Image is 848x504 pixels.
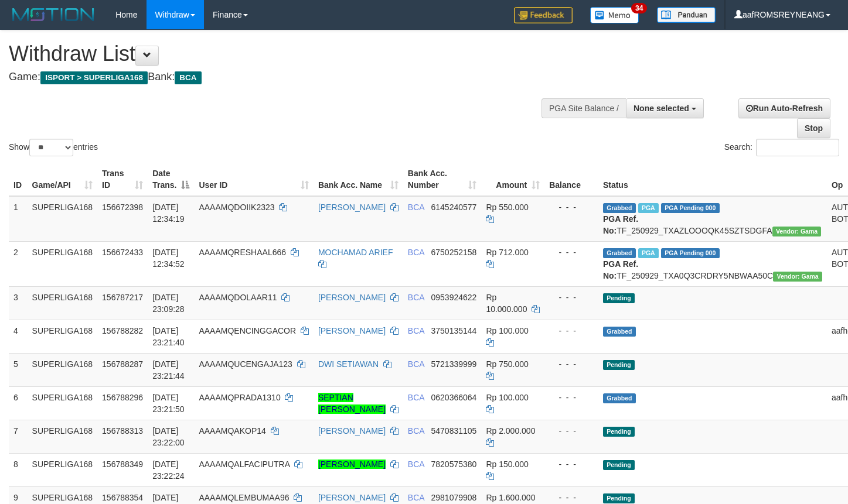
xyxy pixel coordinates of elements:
[603,493,635,503] span: Pending
[634,104,689,113] span: None selected
[28,453,98,486] td: SUPERLIGA168
[408,493,424,502] span: BCA
[152,203,185,224] span: [DATE] 12:34:19
[9,71,554,83] h4: Game: Bank:
[603,293,635,303] span: Pending
[9,6,98,23] img: MOTION_logo.png
[175,71,201,84] span: BCA
[431,203,477,212] span: Copy 6145240577 to clipboard
[199,203,274,212] span: AAAAMQDOIIK2323
[102,426,143,436] span: 156788313
[431,248,477,257] span: Copy 6750252158 to clipboard
[603,393,636,403] span: Grabbed
[549,458,594,470] div: - - -
[152,293,185,314] span: [DATE] 23:09:28
[9,320,28,353] td: 4
[199,426,265,436] span: AAAAMQAKOP14
[28,353,98,386] td: SUPERLIGA168
[318,493,386,502] a: [PERSON_NAME]
[102,326,143,335] span: 156788282
[431,293,477,302] span: Copy 0953924622 to clipboard
[486,426,535,436] span: Rp 2.000.000
[772,227,822,236] span: Vendor URL: https://trx31.1velocity.biz
[28,163,98,196] th: Game/API: activate to sort column ascending
[638,248,659,258] span: Marked by aafsoycanthlai
[28,241,98,286] td: SUPERLIGA168
[598,241,827,286] td: TF_250929_TXA0Q3CRDRY5NBWAA50C
[486,203,528,212] span: Rp 550.000
[486,393,528,402] span: Rp 100.000
[194,163,313,196] th: User ID: activate to sort column ascending
[738,98,830,118] a: Run Auto-Refresh
[408,203,424,212] span: BCA
[544,163,598,196] th: Balance
[102,359,143,369] span: 156788287
[199,293,277,302] span: AAAAMQDOLAAR11
[549,358,594,370] div: - - -
[514,7,573,23] img: Feedback.jpg
[152,248,185,269] span: [DATE] 12:34:52
[603,360,635,370] span: Pending
[431,326,477,335] span: Copy 3750135144 to clipboard
[486,493,535,502] span: Rp 1.600.000
[408,460,424,469] span: BCA
[318,293,386,302] a: [PERSON_NAME]
[102,293,143,302] span: 156787217
[199,493,289,502] span: AAAAMQLEMBUMAA96
[626,98,704,118] button: None selected
[431,493,477,502] span: Copy 2981079908 to clipboard
[408,326,424,335] span: BCA
[102,203,143,212] span: 156672398
[152,426,185,447] span: [DATE] 23:22:00
[797,118,830,138] a: Stop
[661,248,720,258] span: PGA Pending
[28,286,98,320] td: SUPERLIGA168
[9,353,28,386] td: 5
[431,359,477,369] span: Copy 5721339999 to clipboard
[549,325,594,337] div: - - -
[152,393,185,414] span: [DATE] 23:21:50
[102,493,143,502] span: 156788354
[9,241,28,286] td: 2
[40,71,148,84] span: ISPORT > SUPERLIGA168
[549,292,594,303] div: - - -
[102,393,143,402] span: 156788296
[318,326,386,335] a: [PERSON_NAME]
[318,460,386,469] a: [PERSON_NAME]
[9,163,28,196] th: ID
[403,163,482,196] th: Bank Acc. Number: activate to sort column ascending
[549,201,594,213] div: - - -
[314,163,403,196] th: Bank Acc. Name: activate to sort column ascending
[638,203,659,213] span: Marked by aafsoycanthlai
[486,248,528,257] span: Rp 712.000
[199,393,280,402] span: AAAAMQPRADA1310
[28,386,98,420] td: SUPERLIGA168
[102,248,143,257] span: 156672433
[318,426,386,436] a: [PERSON_NAME]
[318,393,386,414] a: SEPTIAN [PERSON_NAME]
[549,392,594,403] div: - - -
[486,359,528,369] span: Rp 750.000
[199,326,296,335] span: AAAAMQENCINGGACOR
[431,393,477,402] span: Copy 0620366064 to clipboard
[199,248,286,257] span: AAAAMQRESHAAL666
[549,425,594,437] div: - - -
[598,196,827,242] td: TF_250929_TXAZLOOOQK45SZTSDGFA
[29,139,73,156] select: Showentries
[431,426,477,436] span: Copy 5470831105 to clipboard
[603,427,635,437] span: Pending
[199,460,290,469] span: AAAAMQALFACIPUTRA
[549,246,594,258] div: - - -
[549,492,594,503] div: - - -
[318,359,379,369] a: DWI SETIAWAN
[590,7,639,23] img: Button%20Memo.svg
[318,248,393,257] a: MOCHAMAD ARIEF
[152,460,185,481] span: [DATE] 23:22:24
[603,203,636,213] span: Grabbed
[408,359,424,369] span: BCA
[9,42,554,66] h1: Withdraw List
[631,3,647,13] span: 34
[724,139,839,156] label: Search:
[199,359,292,369] span: AAAAMQUCENGAJA123
[28,196,98,242] td: SUPERLIGA168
